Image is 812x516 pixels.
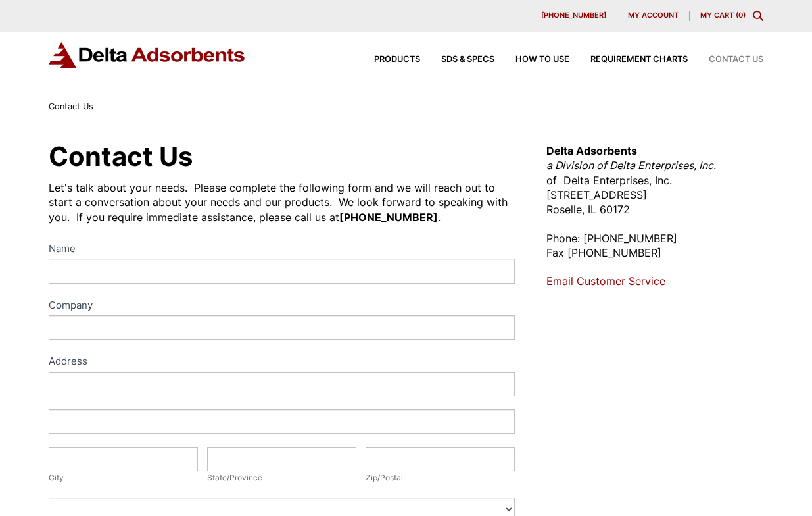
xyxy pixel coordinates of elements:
a: Requirement Charts [569,55,688,64]
strong: [PHONE_NUMBER] [339,211,438,224]
a: Contact Us [688,55,763,64]
span: How to Use [515,55,569,64]
div: Toggle Modal Content [753,11,763,21]
h1: Contact Us [49,143,514,170]
label: Name [49,240,514,259]
a: [PHONE_NUMBER] [531,11,617,21]
strong: Delta Adsorbents [546,144,637,157]
span: My account [628,12,679,19]
span: 0 [738,11,743,20]
span: Requirement Charts [590,55,688,64]
img: Delta Adsorbents [49,42,246,68]
a: My account [617,11,690,21]
div: Address [49,353,514,372]
div: Zip/Postal [366,471,515,484]
a: My Cart (0) [700,11,746,20]
p: of Delta Enterprises, Inc. [STREET_ADDRESS] Roselle, IL 60172 [546,143,763,217]
a: SDS & SPECS [420,55,494,64]
div: State/Province [207,471,356,484]
label: Company [49,297,514,316]
a: Email Customer Service [546,274,665,288]
span: Contact Us [709,55,763,64]
em: a Division of Delta Enterprises, Inc. [546,159,716,172]
span: [PHONE_NUMBER] [541,12,606,19]
span: SDS & SPECS [441,55,494,64]
div: City [49,471,198,484]
div: Let's talk about your needs. Please complete the following form and we will reach out to start a ... [49,180,514,224]
span: Contact Us [49,101,93,111]
span: Products [374,55,420,64]
a: How to Use [494,55,569,64]
a: Products [353,55,420,64]
p: Phone: [PHONE_NUMBER] Fax [PHONE_NUMBER] [546,231,763,261]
